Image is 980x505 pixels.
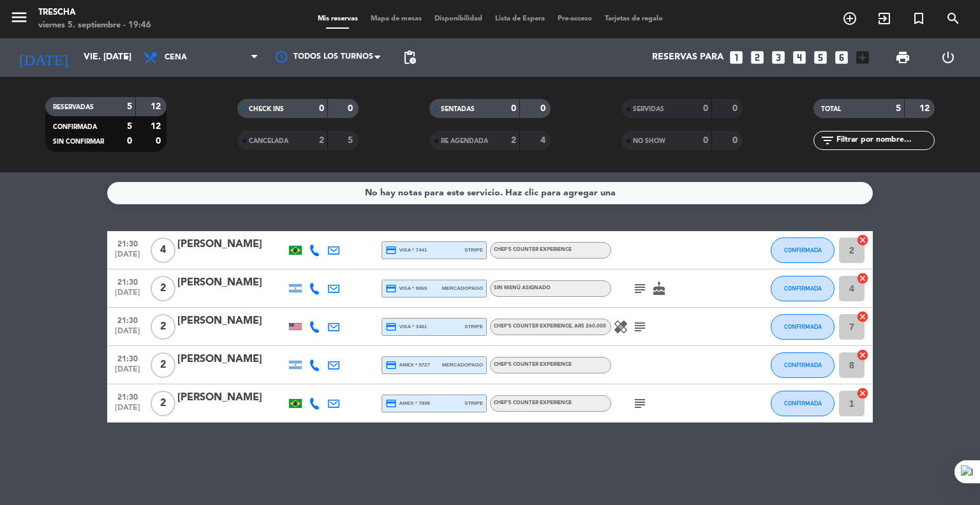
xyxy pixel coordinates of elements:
[494,247,572,252] span: Chef's Counter Experience
[651,281,667,296] i: cake
[632,319,648,335] i: subject
[784,400,822,407] span: CONFIRMADA
[771,352,835,378] button: CONFIRMADA
[385,359,397,371] i: credit_card
[919,104,932,113] strong: 12
[551,15,598,22] span: Pre-acceso
[112,274,144,289] span: 21:30
[633,138,665,144] span: NO SHOW
[940,50,956,65] i: power_settings_new
[856,349,869,361] i: cancel
[112,389,144,403] span: 21:30
[632,281,648,296] i: subject
[10,8,29,27] i: menu
[151,122,163,131] strong: 12
[151,314,175,340] span: 2
[10,8,29,31] button: menu
[385,245,397,256] i: credit_card
[842,11,857,26] i: add_circle_outline
[112,312,144,327] span: 21:30
[364,15,428,22] span: Mapa de mesas
[112,350,144,365] span: 21:30
[791,49,808,66] i: looks_4
[856,310,869,323] i: cancel
[835,133,934,147] input: Filtrar por nombre...
[572,324,606,329] span: , ARS 260.000
[494,324,606,329] span: Chef's Counter Experience
[821,106,841,112] span: TOTAL
[385,283,397,294] i: credit_card
[770,49,787,66] i: looks_3
[402,50,417,65] span: pending_actions
[854,49,871,66] i: add_box
[784,361,822,368] span: CONFIRMADA
[632,396,648,411] i: subject
[442,361,483,369] span: mercadopago
[946,11,961,26] i: search
[151,276,175,301] span: 2
[319,136,324,145] strong: 2
[856,234,869,246] i: cancel
[511,104,516,113] strong: 0
[249,106,284,112] span: CHECK INS
[732,104,740,113] strong: 0
[112,289,144,303] span: [DATE]
[165,53,187,62] span: Cena
[38,19,151,32] div: viernes 5. septiembre - 19:46
[464,246,483,254] span: stripe
[53,124,97,130] span: CONFIRMADA
[151,102,163,111] strong: 12
[348,104,355,113] strong: 0
[385,398,430,409] span: amex * 7898
[494,400,572,405] span: Chef's Counter Experience
[598,15,669,22] span: Tarjetas de regalo
[119,50,134,65] i: arrow_drop_down
[10,43,77,72] i: [DATE]
[319,104,324,113] strong: 0
[112,403,144,418] span: [DATE]
[540,104,548,113] strong: 0
[365,186,616,200] div: No hay notas para este servicio. Haz clic para agregar una
[177,351,286,368] div: [PERSON_NAME]
[771,276,835,301] button: CONFIRMADA
[441,106,475,112] span: SENTADAS
[540,136,548,145] strong: 4
[177,236,286,253] div: [PERSON_NAME]
[820,133,835,148] i: filter_list
[53,139,104,145] span: SIN CONFIRMAR
[771,391,835,416] button: CONFIRMADA
[112,365,144,380] span: [DATE]
[177,275,286,291] div: [PERSON_NAME]
[385,321,427,333] span: visa * 3481
[127,137,132,146] strong: 0
[925,38,970,77] div: LOG OUT
[464,322,483,331] span: stripe
[385,245,427,256] span: visa * 7441
[385,283,427,294] span: visa * 9069
[895,50,910,65] span: print
[856,272,869,285] i: cancel
[856,387,869,400] i: cancel
[112,236,144,250] span: 21:30
[494,362,572,367] span: Chef's Counter Experience
[127,102,132,111] strong: 5
[784,246,822,253] span: CONFIRMADA
[771,314,835,340] button: CONFIRMADA
[151,352,175,378] span: 2
[311,15,364,22] span: Mis reservas
[348,136,355,145] strong: 5
[428,15,489,22] span: Disponibilidad
[385,398,397,409] i: credit_card
[151,237,175,263] span: 4
[489,15,551,22] span: Lista de Espera
[728,49,745,66] i: looks_one
[511,136,516,145] strong: 2
[896,104,901,113] strong: 5
[464,399,483,407] span: stripe
[833,49,850,66] i: looks_6
[911,11,926,26] i: turned_in_not
[703,136,708,145] strong: 0
[784,323,822,330] span: CONFIRMADA
[127,122,132,131] strong: 5
[53,104,94,110] span: RESERVADAS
